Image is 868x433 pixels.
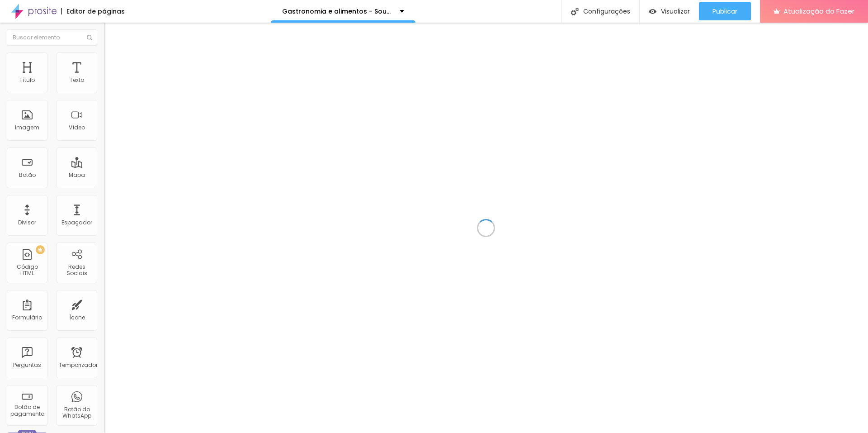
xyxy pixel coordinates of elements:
font: Visualizar [661,7,690,16]
font: Vídeo [69,124,85,131]
p: Gastronomia e alimentos - SoutoMaior Fotografia [282,8,393,14]
font: Atualização do Fazer [783,6,854,16]
img: view-1.svg [649,8,656,15]
font: Redes Sociais [66,263,87,277]
input: Buscar elemento [7,29,97,46]
font: Temporizador [59,361,98,369]
font: Configurações [583,7,630,16]
font: Texto [70,76,84,84]
font: Código HTML [17,263,38,277]
img: Ícone [87,35,92,40]
font: Botão [19,171,36,179]
font: Mapa [69,171,85,179]
font: Formulário [12,314,42,321]
img: Ícone [571,8,579,15]
font: Título [19,76,35,84]
font: Imagem [15,124,39,131]
font: Divisor [18,219,36,226]
font: Espaçador [61,219,92,226]
button: Visualizar [640,2,699,20]
font: Perguntas [13,361,41,369]
font: Publicar [712,7,737,16]
font: Botão de pagamento [10,403,44,417]
font: Ícone [69,314,85,321]
font: Botão do WhatsApp [62,405,91,419]
font: Editor de páginas [66,7,125,16]
button: Publicar [699,2,751,20]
